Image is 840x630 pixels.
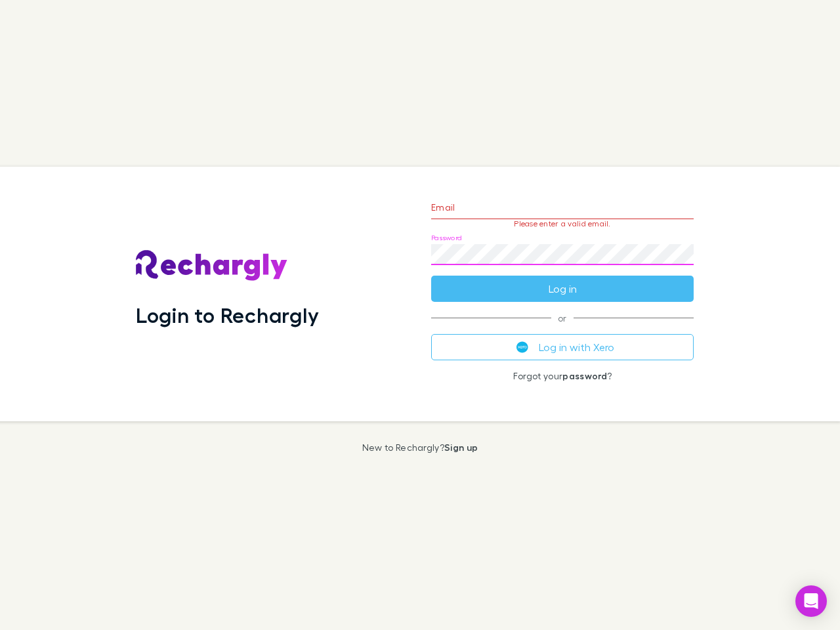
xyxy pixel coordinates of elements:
[431,371,694,381] p: Forgot your ?
[444,442,478,453] a: Sign up
[431,318,694,318] span: or
[431,219,694,228] p: Please enter a valid email.
[795,585,827,617] div: Open Intercom Messenger
[136,303,319,327] h1: Login to Rechargly
[431,276,694,302] button: Log in
[562,370,607,381] a: password
[431,334,694,360] button: Log in with Xero
[136,250,288,282] img: Rechargly's Logo
[516,341,528,353] img: Xero's logo
[362,442,478,453] p: New to Rechargly?
[431,233,462,243] label: Password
